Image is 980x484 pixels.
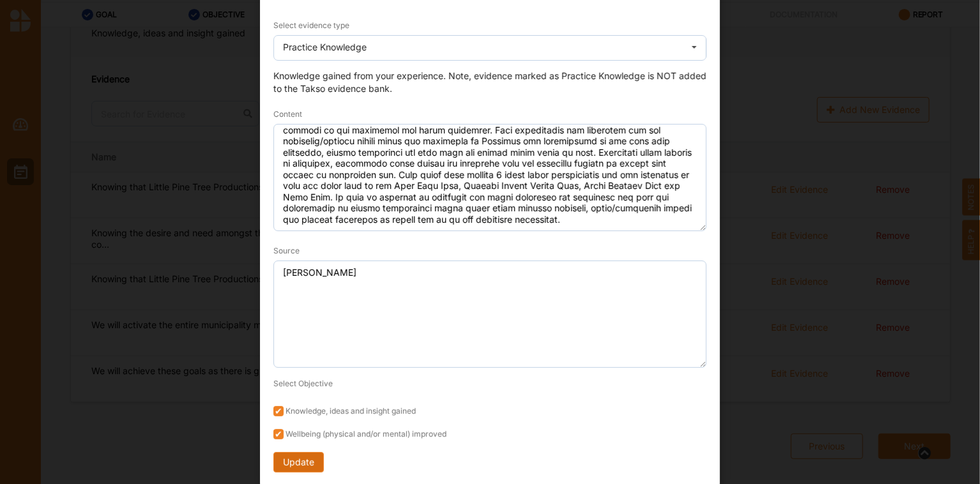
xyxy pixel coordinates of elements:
span: Source [273,246,300,255]
div: Knowledge gained from your experience. Note, evidence marked as Practice Knowledge is NOT added t... [273,70,707,95]
span: Content [273,109,302,119]
textarea: Loremip dolo Sitame Cons Adip Elitseddoei tem inc utlabore etdolor magnaal enima minimv Quisnostr... [273,124,707,231]
div: Practice Knowledge [283,43,367,52]
label: Wellbeing (physical and/or mental) improved [273,429,707,439]
textarea: [PERSON_NAME] [273,261,707,368]
input: Knowledge, ideas and insight gained [273,406,284,416]
button: Update [273,452,324,473]
label: Select evidence type [273,20,349,31]
input: Wellbeing (physical and/or mental) improved [273,429,284,439]
label: Knowledge, ideas and insight gained [273,406,707,416]
label: Select Objective [273,378,333,389]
